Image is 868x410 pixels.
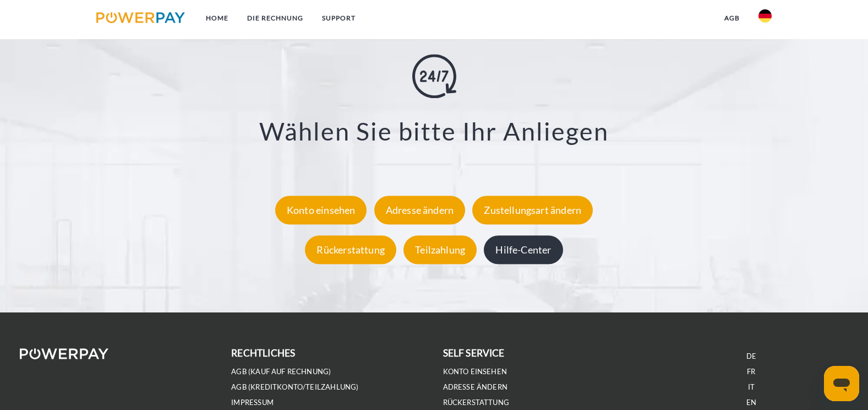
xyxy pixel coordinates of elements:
a: FR [747,367,755,376]
img: de [758,9,772,23]
a: Rückerstattung [443,398,510,407]
a: Home [196,8,238,28]
a: Konto einsehen [272,204,370,216]
a: EN [746,398,756,407]
a: Rückerstattung [302,244,399,256]
a: Adresse ändern [443,382,508,392]
a: AGB (Kreditkonto/Teilzahlung) [231,382,358,392]
div: Hilfe-Center [484,235,563,264]
a: Adresse ändern [372,204,468,216]
div: Adresse ändern [374,196,466,224]
a: Zustellungsart ändern [470,204,596,216]
b: rechtliches [231,347,295,359]
a: IMPRESSUM [231,398,274,407]
img: logo-powerpay-white.svg [20,348,108,359]
a: DIE RECHNUNG [238,8,313,28]
a: DE [746,352,756,361]
img: online-shopping.svg [412,54,456,98]
a: Konto einsehen [443,367,507,376]
a: IT [748,382,755,392]
a: Teilzahlung [401,244,479,256]
div: Zustellungsart ändern [472,196,593,224]
b: self service [443,347,505,359]
iframe: Schaltfläche zum Öffnen des Messaging-Fensters [824,366,859,401]
div: Rückerstattung [305,235,396,264]
div: Konto einsehen [275,196,367,224]
a: AGB (Kauf auf Rechnung) [231,367,331,376]
div: Teilzahlung [403,235,477,264]
a: SUPPORT [313,8,365,28]
img: logo-powerpay.svg [96,12,185,23]
h3: Wählen Sie bitte Ihr Anliegen [57,116,811,147]
a: Hilfe-Center [481,244,565,256]
a: agb [715,8,749,28]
